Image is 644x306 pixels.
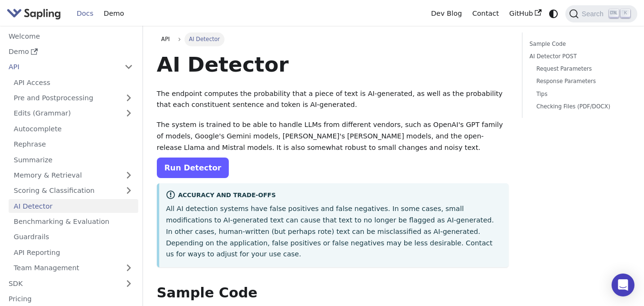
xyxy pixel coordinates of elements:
a: Team Management [9,261,138,275]
p: The system is trained to be able to handle LLMs from different vendors, such as OpenAI's GPT fami... [157,119,509,153]
span: Search [579,10,609,18]
span: AI Detector [184,32,225,46]
img: Sapling.ai [7,7,61,21]
a: AI Detector POST [530,52,627,61]
span: API [161,36,170,42]
h2: Sample Code [157,285,509,302]
nav: Breadcrumbs [157,32,509,46]
kbd: K [621,9,630,18]
a: Sapling.ai [7,7,64,21]
a: Memory & Retrieval [9,169,138,182]
a: Checking Files (PDF/DOCX) [536,102,624,111]
a: Tips [536,90,624,99]
a: Pricing [3,292,138,306]
a: Pre and Postprocessing [9,91,138,105]
a: Demo [3,45,138,59]
a: Edits (Grammar) [9,106,138,120]
h1: AI Detector [157,52,509,77]
a: Request Parameters [536,64,624,74]
a: Contact [467,6,504,21]
a: Scoring & Classification [9,184,138,198]
div: Open Intercom Messenger [612,274,634,296]
a: API [157,32,174,46]
a: Response Parameters [536,77,624,86]
a: SDK [3,276,119,290]
p: The endpoint computes the probability that a piece of text is AI-generated, as well as the probab... [157,88,509,111]
div: Accuracy and Trade-offs [166,190,501,201]
a: GitHub [504,6,546,21]
button: Expand sidebar category 'SDK' [119,276,138,290]
a: Docs [72,6,99,21]
button: Search (Ctrl+K) [565,5,637,22]
a: Summarize [9,153,138,167]
a: Benchmarking & Evaluation [9,215,138,229]
a: API Access [9,75,138,89]
a: AI Detector [9,199,138,213]
a: Dev Blog [426,6,467,21]
a: Run Detector [157,158,229,178]
a: Sample Code [530,40,627,49]
a: Welcome [3,29,138,43]
a: API [3,60,119,74]
a: Guardrails [9,230,138,244]
button: Collapse sidebar category 'API' [119,60,138,74]
p: All AI detection systems have false positives and false negatives. In some cases, small modificat... [166,203,501,260]
button: Switch between dark and light mode (currently system mode) [547,7,561,21]
a: Autocomplete [9,122,138,136]
a: Rephrase [9,137,138,151]
a: API Reporting [9,245,138,259]
a: Demo [99,6,129,21]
